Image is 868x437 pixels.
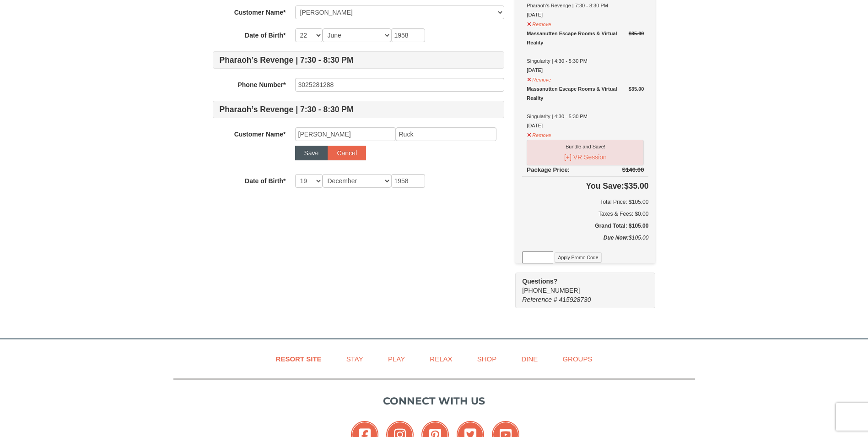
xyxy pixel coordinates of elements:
[237,81,286,88] strong: Phone Number*
[234,9,286,16] strong: Customer Name*
[510,349,549,369] a: Dine
[555,252,601,262] button: Apply Promo Code
[527,29,644,47] div: Massanutten Escape Rooms & Virtual Reality
[522,197,648,207] h6: Total Price: $105.00
[629,31,644,36] del: $35.00
[328,146,366,160] button: Cancel
[418,349,464,369] a: Relax
[466,349,508,369] a: Shop
[391,28,425,42] input: YYYY
[527,17,551,29] button: Remove
[234,131,286,138] strong: Customer Name*
[527,166,570,173] span: Package Price:
[522,209,648,218] div: Taxes & Fees: $0.00
[295,146,328,160] button: Save
[522,277,639,294] span: [PHONE_NUMBER]
[529,151,642,163] button: [+] VR Session
[391,174,425,188] input: YYYY
[529,142,642,151] div: Bundle and Save!
[213,51,504,69] h4: Pharaoh’s Revenge | 7:30 - 8:30 PM
[335,349,375,369] a: Stay
[559,296,591,303] span: 415928730
[245,177,286,185] strong: Date of Birth*
[377,349,416,369] a: Play
[396,127,496,141] input: Last Name
[522,221,648,230] h5: Grand Total: $105.00
[629,86,644,92] del: $35.00
[586,181,624,191] span: You Save:
[622,166,644,173] del: $140.00
[527,128,551,140] button: Remove
[527,84,644,130] div: Singularity | 4:30 - 5:30 PM [DATE]
[527,29,644,75] div: Singularity | 4:30 - 5:30 PM [DATE]
[295,127,396,141] input: First Name
[264,349,333,369] a: Resort Site
[527,73,551,84] button: Remove
[213,101,504,118] h4: Pharaoh’s Revenge | 7:30 - 8:30 PM
[522,181,648,191] h4: $35.00
[522,278,557,285] strong: Questions?
[245,32,286,39] strong: Date of Birth*
[173,393,695,409] p: Connect with us
[522,233,648,251] div: $105.00
[604,235,629,241] strong: Due Now:
[522,296,557,303] span: Reference #
[551,349,604,369] a: Groups
[527,84,644,103] div: Massanutten Escape Rooms & Virtual Reality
